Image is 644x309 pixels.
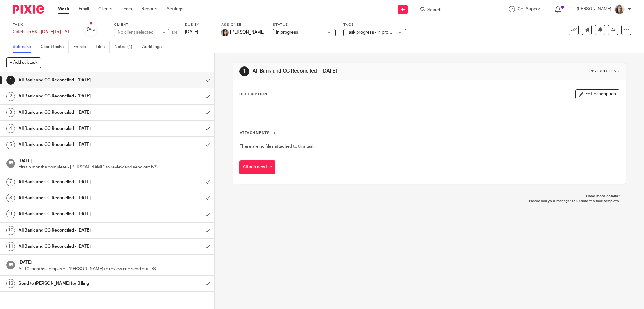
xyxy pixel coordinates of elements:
[6,242,15,251] div: 11
[276,30,298,35] span: In progress
[427,8,483,13] input: Search
[13,29,75,35] div: Catch Up BK - July 2024 to April 2025 - RL Sent
[13,29,75,35] div: Catch Up BK - [DATE] to [DATE] - RL Sent
[577,6,611,12] p: [PERSON_NAME]
[19,226,136,235] h1: All Bank and CC Reconciled - [DATE]
[13,22,75,27] label: Task
[343,22,406,27] label: Tags
[6,92,15,101] div: 2
[96,41,110,53] a: Files
[185,22,213,27] label: Due by
[239,199,620,204] p: Please ask your manager to update the task template.
[13,41,36,53] a: Subtasks
[142,41,166,53] a: Audit logs
[19,279,136,288] h1: Send to [PERSON_NAME] for Billing
[19,91,136,101] h1: All Bank and CC Reconciled - [DATE]
[6,141,15,149] div: 5
[253,68,443,74] h1: All Bank and CC Reconciled - [DATE]
[19,209,136,219] h1: All Bank and CC Reconciled - [DATE]
[19,258,208,266] h1: [DATE]
[6,76,15,85] div: 1
[87,26,95,33] div: 0
[221,22,265,27] label: Assignee
[90,28,95,32] small: /13
[19,75,136,85] h1: All Bank and CC Reconciled - [DATE]
[239,160,275,174] button: Attach new file
[19,266,208,272] p: All 10 months complete - [PERSON_NAME] to review and send out F/S
[347,30,430,35] span: Task progress - In progress (With Lead) + 1
[114,22,177,27] label: Client
[114,41,137,53] a: Notes (1)
[6,124,15,133] div: 4
[13,5,44,14] img: Pixie
[19,177,136,187] h1: All Bank and CC Reconciled - [DATE]
[273,22,336,27] label: Status
[73,41,91,53] a: Emails
[79,6,89,12] a: Email
[589,69,619,74] div: Instructions
[19,124,136,133] h1: All Bank and CC Reconciled - [DATE]
[19,242,136,251] h1: All Bank and CC Reconciled - [DATE]
[19,156,208,164] h1: [DATE]
[118,29,158,36] div: No client selected
[122,6,132,12] a: Team
[239,66,249,76] div: 1
[239,194,620,199] p: Need more details?
[58,6,69,12] a: Work
[41,41,69,53] a: Client tasks
[6,108,15,117] div: 3
[240,144,315,149] span: There are no files attached to this task.
[614,4,625,14] img: IMG_7896.JPG
[518,7,542,11] span: Get Support
[6,279,15,288] div: 13
[240,131,270,135] span: Attachments
[185,30,198,34] span: [DATE]
[19,108,136,117] h1: All Bank and CC Reconciled - [DATE]
[6,57,41,68] button: + Add subtask
[167,6,183,12] a: Settings
[575,89,619,99] button: Edit description
[6,226,15,235] div: 10
[19,140,136,149] h1: All Bank and CC Reconciled - [DATE]
[230,29,265,36] span: [PERSON_NAME]
[6,194,15,202] div: 8
[239,92,267,97] p: Description
[19,164,208,170] p: First 5 months complete - [PERSON_NAME] to review and send out F/S
[221,29,229,36] img: Danielle%20photo.jpg
[142,6,157,12] a: Reports
[6,178,15,186] div: 7
[19,193,136,203] h1: All Bank and CC Reconciled - [DATE]
[98,6,112,12] a: Clients
[6,210,15,218] div: 9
